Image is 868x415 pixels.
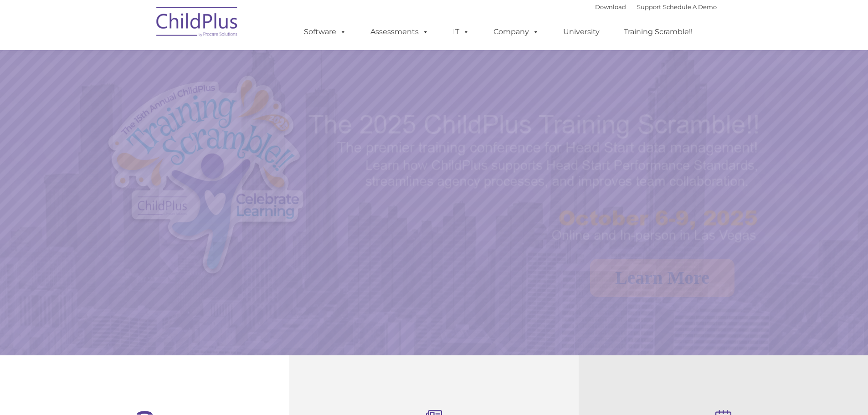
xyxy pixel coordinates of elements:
[152,0,243,46] img: ChildPlus by Procare Solutions
[590,259,734,297] a: Learn More
[295,23,355,41] a: Software
[361,23,438,41] a: Assessments
[595,3,626,10] a: Download
[484,23,548,41] a: Company
[663,3,717,10] a: Schedule A Demo
[595,3,717,10] font: |
[444,23,478,41] a: IT
[615,23,702,41] a: Training Scramble!!
[637,3,661,10] a: Support
[554,23,609,41] a: University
